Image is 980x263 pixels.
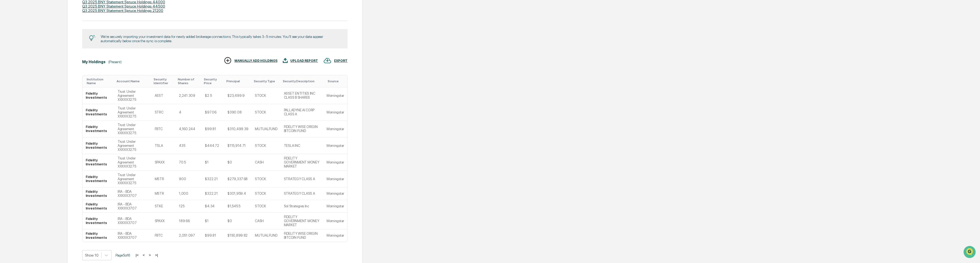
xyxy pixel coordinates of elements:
[5,79,10,83] div: 🔎
[202,104,224,121] td: $97.06
[176,200,202,213] td: 125
[82,171,114,187] td: Fidelity Investments
[252,171,280,187] td: STOCK
[114,137,151,154] td: Trust: Under Agreement XXXXX3275
[114,104,151,121] td: Trust: Under Agreement XXXXX3275
[281,154,323,171] td: FIDELITY GOVERNMENT MONEY MARKET
[176,104,202,121] td: 4
[281,104,323,121] td: PALLADYNE AI CORP CLASS A
[281,87,323,104] td: ASSET ENTITIES INC CLASS B SHARES
[5,68,10,73] div: 🖐️
[82,104,114,121] td: Fidelity Investments
[141,253,146,257] button: <
[224,137,252,154] td: $115,914.71
[114,200,151,213] td: IRA - BDA XXXXX3707
[224,56,232,65] img: MANUALLY ADD HOLDINGS
[3,66,37,75] a: 🖐️Preclearance
[11,68,35,73] span: Preclearance
[82,87,114,104] td: Fidelity Investments
[38,91,65,95] a: Powered byPylon
[151,171,176,187] td: MSTR
[5,11,98,20] p: How can we help?
[290,59,318,63] div: UPLOAD REPORT
[82,4,348,8] div: Q3 2025 BNY Statement Spruce Holdings 44500
[176,171,202,187] td: 900
[323,137,347,154] td: Morningstar
[224,187,252,200] td: $301,959.4
[323,171,347,187] td: Morningstar
[114,121,151,137] td: Trust: Under Agreement XXXXX3275
[323,200,347,213] td: Morningstar
[323,154,347,171] td: Morningstar
[39,68,43,73] div: 🗄️
[176,87,202,104] td: 2,241.309
[323,87,347,104] td: Morningstar
[176,229,202,242] td: 2,051.097
[82,8,348,13] div: Q3 2025 BNY Statement Spruce Holdings 21200
[252,229,280,242] td: MUTUALFUND
[252,137,280,154] td: STOCK
[5,41,15,51] img: 1746055101610-c473b297-6a78-478c-a979-82029cc54cd1
[178,77,200,85] div: Toggle SortBy
[252,121,280,137] td: MUTUALFUND
[202,154,224,171] td: $1
[226,79,249,83] div: Toggle SortBy
[283,79,321,83] div: Toggle SortBy
[101,34,341,43] div: We're securely importing your investment data for newly added brokerage connections. This typical...
[204,77,222,85] div: Toggle SortBy
[91,43,98,49] button: Start new chat
[202,213,224,229] td: $1
[281,200,323,213] td: Sol Strategies Inc
[114,187,151,200] td: IRA - BDA XXXXX3707
[134,253,140,257] button: |<
[323,56,331,65] img: EXPORT
[114,229,151,242] td: IRA - BDA XXXXX3707
[202,121,224,137] td: $99.81
[114,213,151,229] td: IRA - BDA XXXXX3707
[82,60,106,64] div: My Holdings
[82,200,114,213] td: Fidelity Investments
[176,187,202,200] td: 1,000
[82,187,114,200] td: Fidelity Investments
[151,87,176,104] td: ASST
[202,137,224,154] td: $444.72
[18,41,88,47] div: Start new chat
[224,87,252,104] td: $23,499.9
[224,171,252,187] td: $279,337.68
[202,187,224,200] td: $322.21
[176,154,202,171] td: 70.5
[252,104,280,121] td: STOCK
[87,77,112,85] div: Toggle SortBy
[224,229,252,242] td: $150,899.82
[114,171,151,187] td: Trust: Under Agreement XXXXX3275
[82,121,114,137] td: Fidelity Investments
[281,137,323,154] td: TESLA INC
[323,187,347,200] td: Morningstar
[328,79,345,83] div: Toggle SortBy
[11,78,34,83] span: Data Lookup
[281,229,323,242] td: FIDELITY WISE ORIGIN BITCOIN FUND
[234,59,277,63] div: MANUALLY ADD HOLDINGS
[114,154,151,171] td: Trust: Under Agreement XXXXX3275
[151,229,176,242] td: FBTC
[224,121,252,137] td: $310,499.39
[3,76,36,86] a: 🔎Data Lookup
[323,104,347,121] td: Morningstar
[202,229,224,242] td: $99.81
[202,171,224,187] td: $322.21
[224,104,252,121] td: $390.08
[151,104,176,121] td: STRC
[254,79,278,83] div: Toggle SortBy
[82,213,114,229] td: Fidelity Investments
[224,200,252,213] td: $1,545.5
[176,137,202,154] td: 435
[89,35,95,41] img: Tip
[151,137,176,154] td: TSLA
[176,213,202,229] td: 189.66
[202,200,224,213] td: $4.34
[281,121,323,137] td: FIDELITY WISE ORIGIN BITCOIN FUND
[37,66,69,75] a: 🗄️Attestations
[323,213,347,229] td: Morningstar
[53,91,65,95] span: Pylon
